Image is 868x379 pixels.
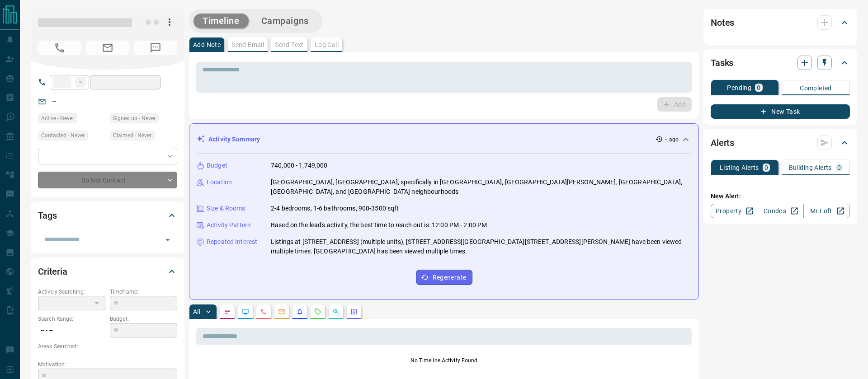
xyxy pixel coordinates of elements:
svg: Lead Browsing Activity [242,308,249,315]
p: Listing Alerts [720,164,759,171]
span: Claimed - Never [113,131,151,140]
div: Tasks [711,52,850,74]
span: No Email [86,41,129,55]
span: No Number [134,41,177,55]
span: No Number [38,41,81,55]
span: Signed up - Never [113,114,156,123]
p: 0 [837,164,841,171]
p: Add Note [193,42,221,48]
div: Tags [38,205,177,226]
div: Criteria [38,261,177,282]
h2: Alerts [711,136,734,150]
p: -- ago [665,136,679,144]
button: Campaigns [252,14,318,28]
svg: Emails [278,308,285,315]
a: Mr.Loft [803,204,850,218]
p: Budget: [110,315,177,323]
p: Motivation: [38,360,177,369]
p: [GEOGRAPHIC_DATA], [GEOGRAPHIC_DATA], specifically in [GEOGRAPHIC_DATA], [GEOGRAPHIC_DATA][PERSON... [271,178,691,197]
button: Timeline [193,14,249,28]
p: 740,000 - 1,749,000 [271,161,328,170]
a: Property [711,204,757,218]
button: Regenerate [416,270,472,285]
svg: Requests [314,308,321,315]
p: Location [207,178,232,187]
p: Budget [207,161,227,170]
p: -- - -- [38,323,105,338]
svg: Opportunities [332,308,340,315]
svg: Agent Actions [350,308,358,315]
p: All [193,309,200,315]
p: 0 [757,84,760,91]
div: Do Not Contact [38,172,177,188]
p: Size & Rooms [207,204,245,213]
h2: Tasks [711,56,733,70]
p: Completed [800,85,832,91]
button: Open [161,234,174,246]
p: Actively Searching: [38,288,105,296]
button: New Task [711,104,850,119]
div: Activity Summary-- ago [197,131,691,148]
p: Activity Summary [208,135,260,144]
a: Condos [757,204,803,218]
p: Building Alerts [789,164,832,171]
p: Search Range: [38,315,105,323]
h2: Criteria [38,264,67,279]
p: Timeframe: [110,288,177,296]
p: No Timeline Activity Found [196,356,692,365]
span: Active - Never [41,114,74,123]
p: Listings at [STREET_ADDRESS] (multiple units), [STREET_ADDRESS][GEOGRAPHIC_DATA][STREET_ADDRESS][... [271,237,691,256]
a: -- [52,98,56,105]
p: Pending [727,84,751,91]
div: Notes [711,12,850,33]
p: 2-4 bedrooms, 1-6 bathrooms, 900-3500 sqft [271,204,399,213]
span: Contacted - Never [41,131,85,140]
svg: Listing Alerts [296,308,303,315]
p: Areas Searched: [38,342,177,351]
h2: Notes [711,15,734,30]
h2: Tags [38,208,57,223]
svg: Notes [224,308,231,315]
p: Repeated Interest [207,237,257,247]
div: Alerts [711,132,850,154]
p: New Alert: [711,192,850,201]
p: Based on the lead's activity, the best time to reach out is: 12:00 PM - 2:00 PM [271,220,487,230]
svg: Calls [260,308,267,315]
p: 0 [764,164,768,171]
p: Activity Pattern [207,220,251,230]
